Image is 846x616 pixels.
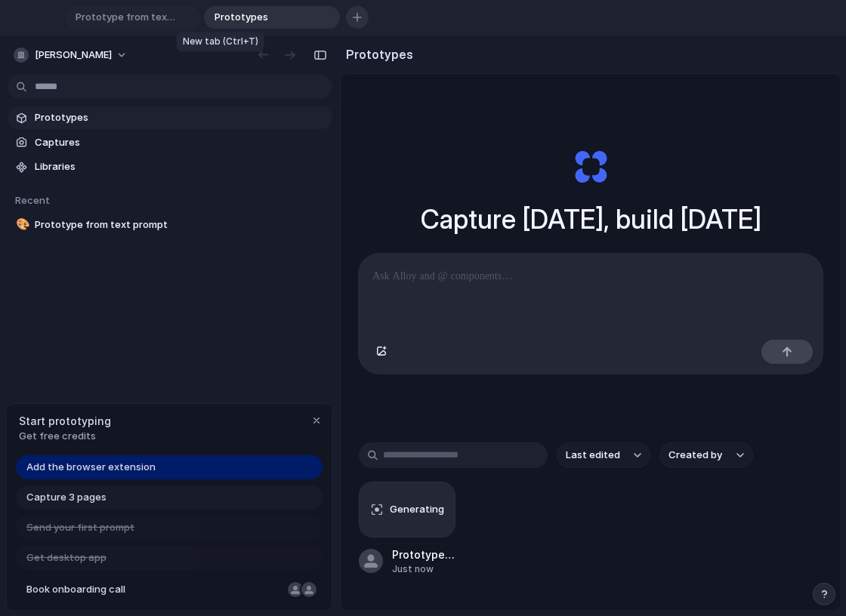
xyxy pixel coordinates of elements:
[659,442,753,468] button: Created by
[668,448,722,463] span: Created by
[359,482,455,576] a: GeneratingPrototype from text promptJust now
[65,6,201,29] div: Prototype from text prompt
[35,48,112,63] span: [PERSON_NAME]
[390,502,444,517] span: Generating
[8,43,135,67] button: [PERSON_NAME]
[557,442,650,468] button: Last edited
[286,581,304,599] div: Nicole Kubica
[69,10,177,25] span: Prototype from text prompt
[392,562,455,576] div: Just now
[392,547,455,562] div: Prototype from text prompt
[300,581,318,599] div: Christian Iacullo
[177,32,264,51] div: New tab (Ctrl+T)
[421,199,761,239] h1: Capture [DATE], build [DATE]
[208,10,316,25] span: Prototypes
[340,45,413,63] h2: Prototypes
[204,6,340,29] div: Prototypes
[566,448,620,463] span: Last edited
